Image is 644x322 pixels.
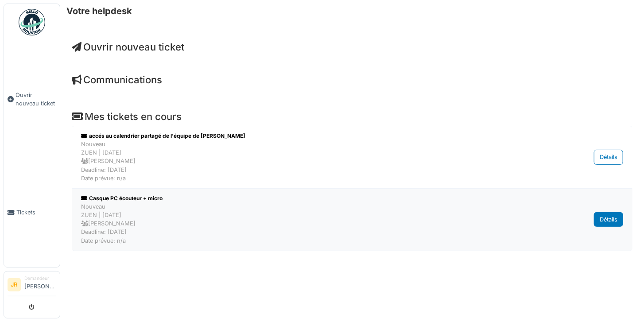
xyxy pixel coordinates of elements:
h6: Votre helpdesk [66,6,132,16]
h4: Mes tickets en cours [72,111,632,122]
div: accés au calendrier partagé de l'équipe de [PERSON_NAME] [81,132,535,140]
img: Badge_color-CXgf-gQk.svg [19,9,45,35]
a: Tickets [4,158,60,268]
span: Ouvrir nouveau ticket [16,91,56,108]
span: Tickets [16,208,56,217]
div: Détails [594,150,623,164]
div: Nouveau ZUEN | [DATE] [PERSON_NAME] Deadline: [DATE] Date prévue: n/a [81,202,535,245]
h4: Communications [72,74,632,85]
div: Casque PC écouteur + micro [81,194,535,202]
a: Ouvrir nouveau ticket [4,40,60,158]
div: Demandeur [24,275,56,282]
li: JR [8,278,21,291]
a: Ouvrir nouveau ticket [72,41,184,53]
a: JR Demandeur[PERSON_NAME] [8,275,56,296]
a: Casque PC écouteur + micro NouveauZUEN | [DATE] [PERSON_NAME]Deadline: [DATE]Date prévue: n/a Dét... [79,192,625,247]
a: accés au calendrier partagé de l'équipe de [PERSON_NAME] NouveauZUEN | [DATE] [PERSON_NAME]Deadli... [79,130,625,185]
div: Détails [594,212,623,227]
div: Nouveau ZUEN | [DATE] [PERSON_NAME] Deadline: [DATE] Date prévue: n/a [81,140,535,182]
li: [PERSON_NAME] [24,275,56,294]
